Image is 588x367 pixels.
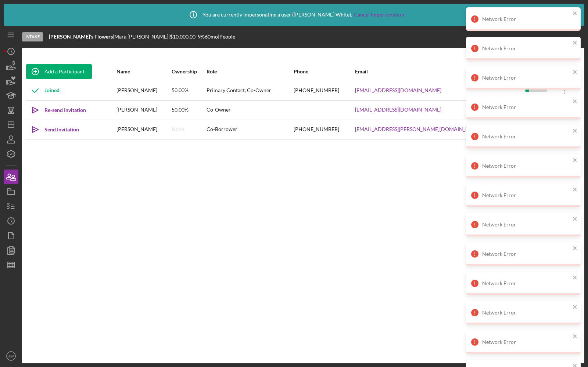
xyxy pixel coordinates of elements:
button: Re-send Invitation [26,103,93,117]
div: [PERSON_NAME] [116,120,171,139]
div: Network Error [482,75,570,81]
div: Network Error [482,46,570,51]
div: Ownership [172,69,205,75]
div: Email [355,69,524,75]
button: AW [4,349,18,363]
div: $10,000.00 [170,34,198,40]
text: AW [8,354,14,358]
div: Mara [PERSON_NAME] | [114,34,170,40]
div: 9 % [198,34,205,40]
button: close [573,128,578,135]
div: None [172,126,184,132]
div: Role [207,69,293,75]
button: close [573,40,578,47]
div: You are currently impersonating a user ( [PERSON_NAME] White ). [184,6,404,24]
button: close [573,186,578,193]
div: Intake [22,32,43,41]
div: [PHONE_NUMBER] [294,81,355,100]
div: Network Error [482,310,570,316]
div: Network Error [482,280,570,286]
div: 50.00% [172,101,205,119]
div: [PERSON_NAME] [116,81,171,100]
div: Network Error [482,222,570,228]
div: Phone [294,69,355,75]
div: Send Invitation [44,122,79,137]
div: Co-Borrower [207,120,293,139]
button: Send Invitation [26,122,86,137]
button: close [573,69,578,76]
div: Co-Owner [207,101,293,119]
div: 50.00% [172,81,205,100]
div: Add a Participant [44,64,85,79]
div: Primary Contact, Co-Owner [207,81,293,100]
div: [PERSON_NAME] [116,101,171,119]
div: Network Error [482,134,570,139]
div: Network Error [482,16,570,22]
div: | [49,34,114,40]
div: [PHONE_NUMBER] [294,120,355,139]
div: Network Error [482,104,570,110]
div: Joined [26,81,60,100]
button: close [573,10,578,17]
button: close [573,275,578,281]
a: Cancel Impersonation [354,12,404,18]
div: Network Error [482,163,570,169]
button: close [573,333,578,340]
button: close [573,216,578,223]
button: close [573,304,578,311]
a: [EMAIL_ADDRESS][PERSON_NAME][DOMAIN_NAME] [355,126,482,132]
div: Re-send Invitation [44,103,86,117]
div: Name [116,69,171,75]
div: Network Error [482,251,570,257]
button: close [573,245,578,252]
a: [EMAIL_ADDRESS][DOMAIN_NAME] [355,107,441,113]
div: 60 mo [205,34,218,40]
div: Network Error [482,192,570,198]
button: close [573,98,578,105]
b: [PERSON_NAME]'s Flowers [49,33,113,40]
button: Add a Participant [26,64,92,79]
a: [EMAIL_ADDRESS][DOMAIN_NAME] [355,87,441,93]
div: Network Error [482,339,570,345]
div: | People [218,34,235,40]
button: close [573,157,578,164]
